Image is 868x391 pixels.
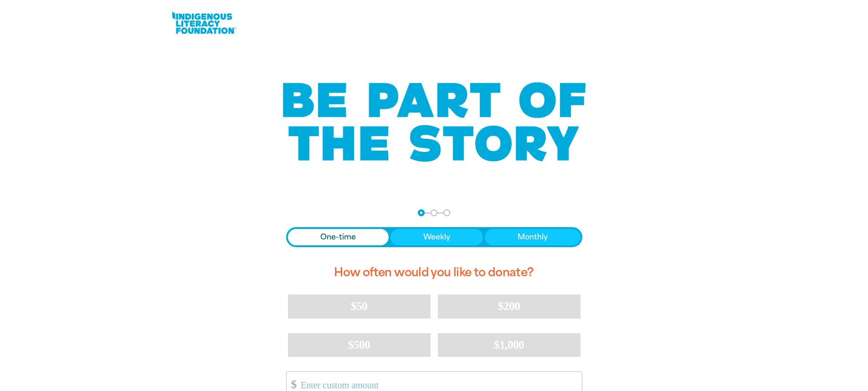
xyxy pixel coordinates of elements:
[498,300,520,313] span: $200
[423,232,450,243] span: Weekly
[438,295,580,318] button: $200
[348,338,370,351] span: $500
[431,209,437,216] button: Navigate to step 2 of 3 to enter your details
[390,229,483,245] button: Weekly
[288,229,389,245] button: One-time
[286,227,582,247] div: Donation frequency
[443,209,450,216] button: Navigate to step 3 of 3 to enter your payment details
[518,232,548,243] span: Monthly
[438,333,580,357] button: $1,000
[485,229,580,245] button: Monthly
[288,295,431,318] button: $50
[286,258,582,287] h2: How often would you like to donate?
[275,64,594,180] img: Be part of the story
[494,338,524,351] span: $1,000
[351,300,367,313] span: $50
[288,333,431,357] button: $500
[320,232,356,243] span: One-time
[418,209,425,216] button: Navigate to step 1 of 3 to enter your donation amount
